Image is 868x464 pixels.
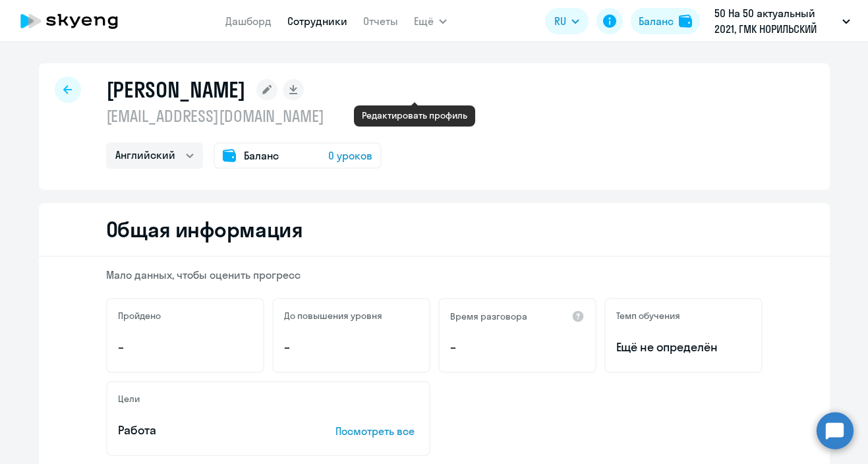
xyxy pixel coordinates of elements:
div: Баланс [639,13,674,29]
h5: Цели [118,393,140,405]
a: Сотрудники [287,14,347,28]
a: Дашборд [225,14,272,28]
p: – [118,339,252,356]
h5: Темп обучения [616,310,680,322]
span: 0 уроков [328,148,372,163]
button: Балансbalance [631,8,700,34]
button: RU [545,8,589,34]
p: Мало данных, чтобы оценить прогресс [106,268,763,282]
h5: Пройдено [118,310,161,322]
img: balance [679,14,692,28]
div: Редактировать профиль [362,109,467,121]
p: – [284,339,419,356]
h1: [PERSON_NAME] [106,76,246,103]
button: Ещё [414,8,447,34]
span: Баланс [244,148,279,163]
p: Работа [118,422,295,439]
p: Посмотреть все [335,423,419,439]
span: RU [554,13,566,29]
span: Ещё [414,13,434,29]
p: 50 На 50 актуальный 2021, ГМК НОРИЛЬСКИЙ НИКЕЛЬ, ПАО [714,5,837,37]
button: 50 На 50 актуальный 2021, ГМК НОРИЛЬСКИЙ НИКЕЛЬ, ПАО [708,5,857,37]
h2: Общая информация [106,216,303,243]
a: Отчеты [363,14,398,28]
h5: Время разговора [450,310,527,322]
p: [EMAIL_ADDRESS][DOMAIN_NAME] [106,105,382,127]
p: – [450,339,585,356]
span: Ещё не определён [616,339,751,356]
h5: До повышения уровня [284,310,382,322]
